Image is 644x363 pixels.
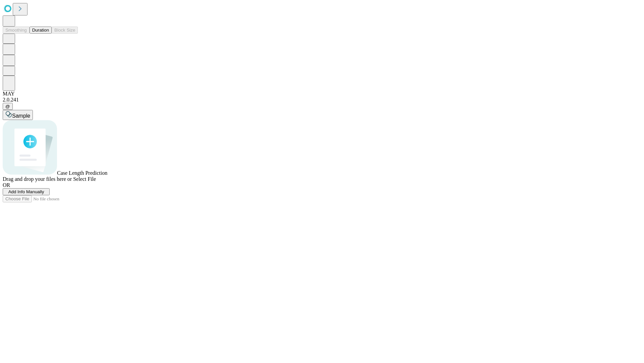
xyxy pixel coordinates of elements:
[73,176,96,182] span: Select File
[3,176,72,182] span: Drag and drop your files here or
[5,104,10,109] span: @
[3,103,13,110] button: @
[3,110,33,120] button: Sample
[57,170,107,176] span: Case Length Prediction
[3,188,50,195] button: Add Info Manually
[3,182,10,188] span: OR
[3,97,641,103] div: 2.0.241
[52,27,78,34] button: Block Size
[12,113,30,119] span: Sample
[8,189,44,194] span: Add Info Manually
[3,91,641,97] div: MAY
[3,27,30,34] button: Smoothing
[30,27,52,34] button: Duration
